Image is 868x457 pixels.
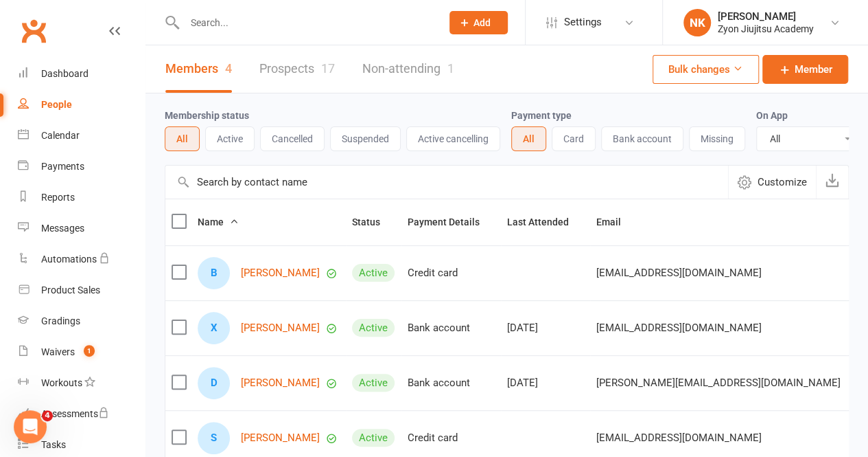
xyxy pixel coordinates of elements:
div: Workouts [41,377,82,388]
span: Add [473,17,491,28]
a: People [18,89,145,120]
span: 4 [42,410,53,421]
div: Active [352,319,395,337]
div: People [41,99,72,110]
div: X [198,312,230,344]
a: Reports [18,182,145,213]
button: Name [198,214,239,230]
div: Product Sales [41,285,100,296]
span: Email [596,216,636,227]
button: Email [596,214,636,230]
span: Member [795,61,832,78]
div: Tasks [41,439,66,450]
button: Active [205,126,255,151]
div: Messages [41,223,84,234]
div: Assessments [41,408,109,419]
label: Payment type [511,110,572,121]
div: Gradings [41,315,80,326]
a: Messages [18,213,145,244]
button: Active cancelling [406,126,500,151]
input: Search... [180,13,432,32]
div: [DATE] [507,322,584,334]
button: Bulk changes [653,55,759,84]
a: Prospects17 [259,45,335,93]
span: [EMAIL_ADDRESS][DOMAIN_NAME] [596,315,762,341]
button: Customize [728,166,816,199]
div: Dashboard [41,68,89,79]
iframe: Intercom live chat [14,410,47,443]
a: [PERSON_NAME] [241,432,320,444]
button: All [165,126,200,151]
button: Status [352,214,395,230]
span: [PERSON_NAME][EMAIL_ADDRESS][DOMAIN_NAME] [596,370,841,396]
div: Credit card [408,267,495,279]
a: Product Sales [18,275,145,306]
div: Waivers [41,346,75,357]
div: Payments [41,161,84,172]
div: B [198,257,230,289]
a: Members4 [165,45,232,93]
a: [PERSON_NAME] [241,267,320,279]
div: Reports [41,192,75,203]
a: [PERSON_NAME] [241,322,320,334]
button: Bank account [601,126,683,151]
span: Payment Details [408,216,495,227]
div: [DATE] [507,377,584,389]
button: Missing [689,126,745,151]
div: Bank account [408,377,495,389]
div: 17 [321,61,335,76]
a: Assessments [18,399,145,430]
a: Automations [18,244,145,275]
div: S [198,422,230,454]
label: On App [756,110,788,121]
a: Waivers 1 [18,337,145,368]
div: Active [352,264,395,282]
span: Name [198,216,239,227]
a: Workouts [18,368,145,399]
div: Zyon Jiujitsu Academy [718,23,814,35]
label: Membership status [165,110,249,121]
span: Settings [564,7,602,38]
div: [PERSON_NAME] [718,10,814,23]
a: Member [762,55,848,84]
button: Cancelled [260,126,325,151]
span: Status [352,216,395,227]
div: Active [352,429,395,447]
a: Payments [18,151,145,182]
span: Last Attended [507,216,584,227]
div: Active [352,374,395,392]
input: Search by contact name [165,166,728,199]
button: Suspended [330,126,401,151]
a: Dashboard [18,58,145,89]
button: Last Attended [507,214,584,230]
a: Calendar [18,120,145,151]
div: Calendar [41,130,80,141]
a: [PERSON_NAME] [241,377,320,389]
span: 1 [84,345,95,357]
div: 4 [225,61,232,76]
a: Non-attending1 [362,45,454,93]
span: [EMAIL_ADDRESS][DOMAIN_NAME] [596,260,762,286]
div: Bank account [408,322,495,334]
a: Gradings [18,306,145,337]
button: Card [552,126,596,151]
button: Add [449,11,508,34]
div: NK [683,9,711,36]
button: All [511,126,546,151]
div: Credit card [408,432,495,444]
span: Customize [758,174,807,190]
div: D [198,367,230,399]
div: Automations [41,254,97,265]
span: [EMAIL_ADDRESS][DOMAIN_NAME] [596,425,762,451]
div: 1 [447,61,454,76]
a: Clubworx [16,14,51,48]
button: Payment Details [408,214,495,230]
